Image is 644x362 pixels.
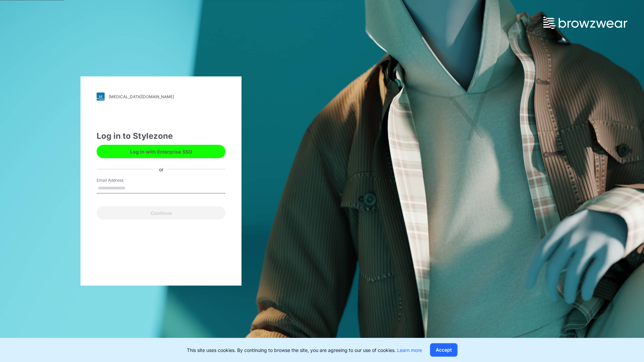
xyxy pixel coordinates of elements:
[97,93,105,101] img: svg+xml;base64,PHN2ZyB3aWR0aD0iMjgiIGhlaWdodD0iMjgiIHZpZXdCb3g9IjAgMCAyOCAyOCIgZmlsbD0ibm9uZSIgeG...
[97,145,225,158] button: Log in with Enterprise SSO
[430,343,458,357] button: Accept
[97,93,225,101] a: [MEDICAL_DATA][DOMAIN_NAME]
[97,177,144,183] label: Email Address
[97,130,225,142] div: Log in to Stylezone
[397,347,422,353] a: Learn more
[109,94,174,99] div: [MEDICAL_DATA][DOMAIN_NAME]
[187,347,422,354] p: This site uses cookies. By continuing to browse the site, you are agreeing to our use of cookies.
[543,17,627,29] img: browzwear-logo.73288ffb.svg
[154,166,169,173] div: or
